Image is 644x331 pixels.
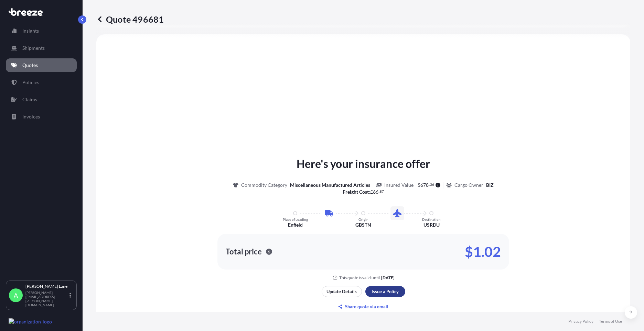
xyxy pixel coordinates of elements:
[568,319,593,324] a: Privacy Policy
[379,190,379,193] span: .
[381,275,395,281] p: [DATE]
[6,93,77,106] a: Claims
[96,14,164,25] p: Quote 496681
[429,183,430,186] span: .
[22,27,39,34] p: Insights
[423,221,440,228] p: USRDU
[6,41,77,55] a: Shipments
[226,248,262,255] p: Total price
[322,301,405,312] button: Share quote via email
[6,76,77,89] a: Policies
[290,182,370,189] p: Miscellaneous Manufactured Articles
[343,189,369,195] b: Freight Cost
[422,217,441,221] p: Destination
[454,182,483,189] p: Cargo Owner
[6,110,77,124] a: Invoices
[345,303,388,310] p: Share quote via email
[430,183,434,186] span: 36
[358,217,368,221] p: Origin
[486,182,494,189] p: BIZ
[22,79,39,86] p: Policies
[343,189,384,195] p: :
[297,156,430,172] p: Here's your insurance offer
[22,113,40,120] p: Invoices
[14,292,18,299] span: A
[420,183,429,187] span: 678
[370,190,373,194] span: £
[241,182,287,189] p: Commodity Category
[380,190,384,193] span: 87
[22,62,38,69] p: Quotes
[384,182,414,189] p: Insured Value
[355,221,371,228] p: GBSTN
[25,290,68,307] p: [PERSON_NAME][EMAIL_ADDRESS][PERSON_NAME][DOMAIN_NAME]
[283,217,308,221] p: Place of Loading
[6,58,77,72] a: Quotes
[372,288,399,295] p: Issue a Policy
[373,190,378,194] span: 66
[339,275,380,281] p: This quote is valid until
[6,24,77,38] a: Insights
[22,96,37,103] p: Claims
[322,286,362,297] button: Update Details
[22,45,45,52] p: Shipments
[365,286,405,297] button: Issue a Policy
[418,183,420,187] span: $
[9,318,52,325] img: organization-logo
[326,288,357,295] p: Update Details
[288,221,303,228] p: Enfield
[25,284,68,289] p: [PERSON_NAME] Lane
[599,319,622,324] a: Terms of Use
[465,246,501,257] p: $1.02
